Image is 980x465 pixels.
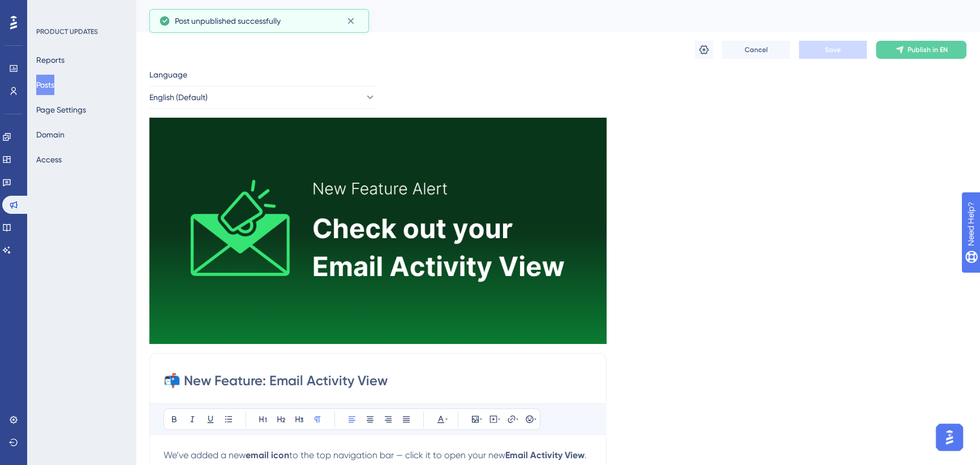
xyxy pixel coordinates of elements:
span: to the top navigation bar — click it to open your new [289,450,505,460]
span: Cancel [745,45,768,54]
div: June update: Email Activity List [149,8,938,24]
span: Language [149,68,187,81]
button: Publish in EN [876,41,966,59]
img: file-1749485569070.png [149,118,607,344]
strong: email icon [246,450,289,460]
input: Post Title [164,372,592,390]
span: Save [825,45,841,54]
span: English (Default) [149,91,208,104]
span: . [584,450,587,460]
iframe: UserGuiding AI Assistant Launcher [932,420,966,454]
span: We’ve added a new [164,450,246,460]
span: Post unpublished successfully [175,14,281,28]
button: Page Settings [36,100,86,120]
div: PRODUCT UPDATES [36,27,98,36]
span: Publish in EN [908,45,948,54]
button: Access [36,149,62,170]
button: Domain [36,124,65,145]
button: Reports [36,50,65,70]
span: Need Help? [27,3,71,16]
button: Posts [36,75,54,95]
button: Cancel [722,41,790,59]
button: Save [799,41,867,59]
button: English (Default) [149,86,376,109]
strong: Email Activity View [505,450,584,460]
